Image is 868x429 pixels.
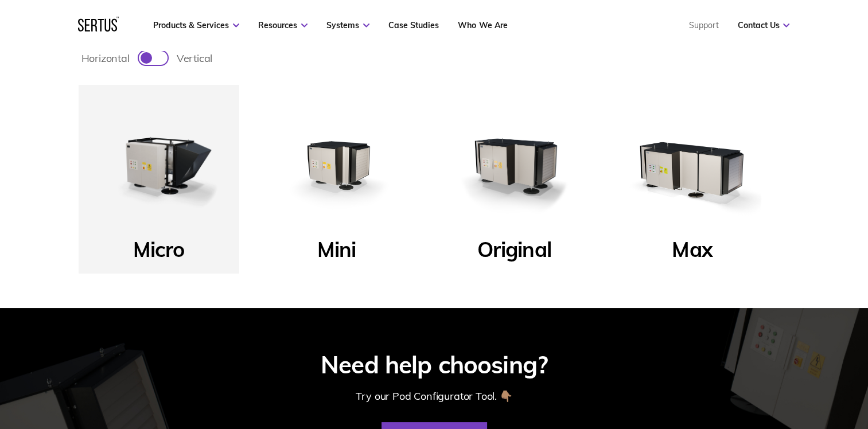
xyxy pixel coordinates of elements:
a: Contact Us [737,20,789,30]
a: Products & Services [153,20,239,30]
img: Mini [268,96,406,234]
a: Who We Are [458,20,507,30]
a: Resources [258,20,308,30]
span: horizontal [81,52,130,65]
p: Micro [133,236,184,270]
p: Mini [317,236,356,270]
img: Original [446,96,583,234]
img: Max [624,96,761,234]
a: Systems [326,20,369,30]
div: Try our Pod Configurator Tool. 👇🏽 [356,388,512,404]
a: Support [688,20,718,30]
a: Case Studies [388,20,439,30]
iframe: Chat Widget [811,374,868,429]
div: Need help choosing? [321,351,547,379]
p: Max [672,236,713,270]
span: vertical [177,52,213,65]
p: Original [477,236,551,270]
img: Micro [90,96,228,234]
